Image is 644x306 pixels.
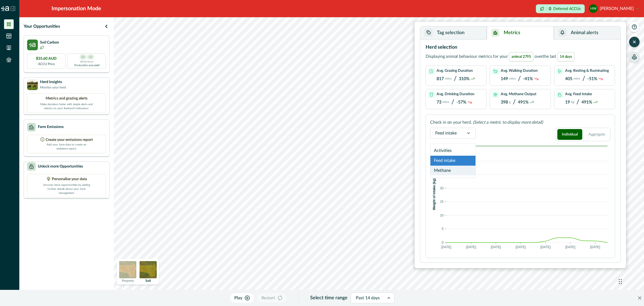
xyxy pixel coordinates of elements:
[420,26,487,40] button: Tag selection
[430,119,472,126] p: Check in on your herd.
[501,69,538,73] p: Avg. Walking Duration
[52,176,87,182] p: Personalise your data
[523,76,533,81] p: -41%
[38,164,83,169] p: Unlock more Opportunities
[38,124,64,130] p: Farm Emissions
[40,79,66,85] p: Herd Insights
[442,241,444,244] text: 0
[635,294,644,302] button: Close
[441,245,451,249] text: [DATE]
[454,75,457,83] p: /
[81,55,93,60] p: 00 - 00
[584,129,609,140] button: Aggregate
[440,214,444,217] text: 10
[571,100,574,104] p: kg
[430,156,475,166] div: Feed intake
[257,293,287,303] button: Restart
[451,98,454,106] p: /
[442,227,444,231] text: 5
[501,92,536,97] p: Avg. Methane Output
[140,261,157,278] img: soil preview
[437,100,441,105] p: 73
[576,98,579,106] p: /
[437,69,473,73] p: Avg. Grazing Duration
[565,69,609,73] p: Avg. Resting & Ruminating
[509,77,516,80] p: mins
[40,85,66,90] p: Monitor your herd
[442,100,449,104] p: mins
[590,245,600,249] text: [DATE]
[582,75,585,83] p: /
[466,245,476,249] text: [DATE]
[565,245,575,249] text: [DATE]
[119,261,136,278] img: property preview
[80,60,93,63] p: ACCUs/ha/pa
[430,166,475,176] div: Methane
[501,100,508,105] p: 398
[565,76,572,81] p: 405
[437,92,474,97] p: Avg. Drinking Duration
[487,26,554,40] button: Metrics
[40,40,59,45] p: Soil Carbon
[52,5,101,13] div: Impersonation Mode
[36,56,57,62] p: $35.60 AUD
[587,76,597,81] p: -51%
[509,100,511,104] p: g
[310,294,347,302] p: Select time range
[581,100,592,105] p: 491%
[261,295,275,301] p: Restart
[440,200,444,204] text: 15
[1,6,9,11] img: Logo
[589,2,639,15] button: Helen Wyatt[PERSON_NAME]
[518,75,521,83] p: /
[473,119,543,126] p: (Select a metric to display more detail)
[426,52,576,61] p: Displaying animal behaviour metrics for your over the last
[565,100,570,105] p: 19
[619,273,622,290] div: Drag
[432,178,436,210] text: Weight of intake (kg)
[573,77,580,80] p: mins
[509,52,533,61] span: animal 2795
[440,186,444,190] text: 20
[122,279,134,282] p: Property
[501,76,508,81] p: 149
[459,76,470,81] p: 310%
[553,7,581,11] p: Deferred ACCUs
[40,101,93,111] p: Make decisions faster with simple alerts and metrics on your livestock’s behaviour.
[74,63,100,67] p: Production area yield
[557,129,582,140] button: Individual
[38,62,55,66] p: ACCU Price
[516,245,526,249] text: [DATE]
[46,143,87,151] p: Add your farm data to create an emissions report.
[456,100,466,105] p: -57%
[46,137,93,143] p: Create your emissions report
[230,293,255,303] button: Play
[46,96,87,101] p: Metrics and grazing alerts
[145,279,151,282] p: Soil
[40,182,93,195] p: Uncover more opportunities by adding further details about your farm management.
[491,245,501,249] text: [DATE]
[426,44,457,51] p: Herd selection
[557,52,575,61] span: 14 days
[513,98,516,106] p: /
[617,268,644,294] iframe: Chat Widget
[234,295,242,301] p: Play
[445,77,452,80] p: mins
[518,100,529,105] p: 491%
[24,23,60,30] p: Your Opportunities
[565,92,592,97] p: Avg. Feed Intake
[430,146,475,156] div: Activities
[549,7,551,11] p: 0
[554,26,620,40] button: Animal alerts
[437,76,444,81] p: 817
[540,245,551,249] text: [DATE]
